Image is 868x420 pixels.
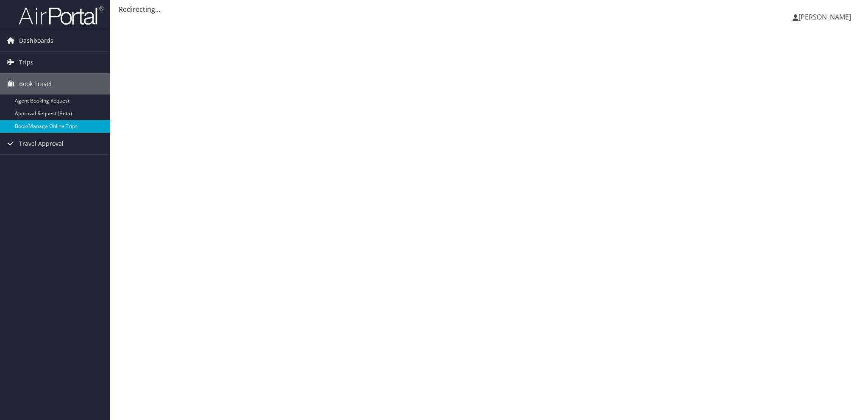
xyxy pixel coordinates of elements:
[19,73,52,95] span: Book Travel
[798,12,851,22] span: [PERSON_NAME]
[19,6,103,25] img: airportal-logo.png
[793,4,860,30] a: [PERSON_NAME]
[119,4,860,14] div: Redirecting...
[19,52,33,73] span: Trips
[19,30,53,51] span: Dashboards
[19,133,64,154] span: Travel Approval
